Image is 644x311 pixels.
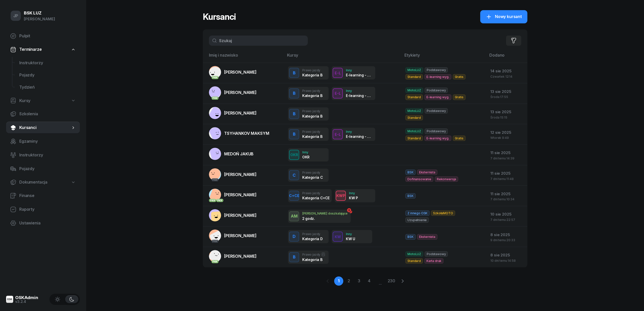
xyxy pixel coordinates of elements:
[495,13,522,20] span: Nowy kursant
[211,260,219,263] div: PKK
[6,135,80,148] a: Egzaminy
[453,94,466,100] span: Gratis
[424,136,451,141] span: E-learning wyg.
[291,89,298,98] div: B
[490,95,523,99] div: Środa 17:55
[211,76,219,79] div: PKK
[346,134,372,139] div: E-learning - 90 dni
[417,234,437,239] span: Eksternista
[405,193,416,199] span: BSK
[302,257,325,262] div: Kategoria B
[424,258,443,264] span: Karta druk
[6,149,80,161] a: Instruktorzy
[333,70,343,76] div: E-L
[302,114,322,118] div: Kategoria B
[209,148,254,160] a: MEDOŃ JAKUB
[289,212,300,221] div: AM
[344,276,353,286] a: 2
[209,66,257,78] a: PKK[PERSON_NAME]
[405,217,429,223] span: Uzupełnienie
[435,176,458,182] span: Rekonwersja
[289,232,299,242] button: D
[302,155,310,159] div: OKR
[224,151,254,156] span: MEDOŃ JAKUB
[211,96,219,100] div: PKK
[289,88,299,99] button: B
[405,136,423,141] span: Standard
[289,109,299,119] button: B
[19,72,76,78] span: Pojazdy
[425,88,448,93] span: Podstawowy
[333,234,343,240] div: KW
[6,30,80,42] a: Pulpit
[291,171,298,180] div: C
[6,190,80,202] a: Finanse
[291,232,298,241] div: D
[405,170,416,175] span: BSK
[405,67,423,73] span: MotoLUZ
[490,136,523,139] div: Wtorek 9:49
[349,196,358,200] div: KW P
[287,192,301,199] div: C+CE
[224,254,257,259] span: [PERSON_NAME]
[19,206,76,213] span: Raporty
[405,74,423,79] span: Standard
[425,67,448,73] span: Podstawowy
[490,170,523,177] div: 11 sie 2025
[203,52,284,63] th: Imię i nazwisko
[490,259,523,262] div: 10 dni temu 14:58
[6,203,80,216] a: Raporty
[302,252,325,256] div: Prawo jazdy
[15,81,80,93] a: Tydzień
[19,152,76,158] span: Instruktorzy
[354,276,364,286] a: 3
[346,69,372,72] div: Inny
[15,57,80,69] a: Instruktorzy
[19,220,76,226] span: Ustawienia
[19,46,42,53] span: Terminarze
[401,52,486,63] th: Etykiety
[405,210,430,216] span: Z innego OSK
[224,131,269,136] span: TSYHANKOV MAKSYM
[15,300,38,303] div: v3.2.4
[333,68,343,78] button: E-L
[490,150,523,156] div: 11 sie 2025
[453,74,466,79] span: Gratis
[203,12,236,21] h1: Kursanci
[346,73,372,77] div: E-learning - 90 dni
[209,189,257,201] a: PKKPKK[PERSON_NAME]
[291,130,298,139] div: B
[19,166,76,172] span: Pojazdy
[211,178,219,182] div: PKK
[289,211,299,221] button: AM
[6,296,13,303] img: logo-xs@2x.png
[490,88,523,95] div: 13 sie 2025
[302,134,322,139] div: Kategoria B
[6,44,80,55] a: Terminarze
[6,217,80,229] a: Ustawienia
[302,130,322,133] div: Prawo jazdy
[216,199,224,202] div: PKK
[334,276,343,286] a: 1
[424,74,451,79] span: E-learning wyg.
[6,176,80,188] a: Dokumentacja
[291,253,298,261] div: B
[387,276,396,286] a: 230
[289,252,299,262] button: B
[302,151,310,154] div: Inny
[302,237,323,241] div: Kategoria D
[6,122,80,134] a: Kursanci
[289,68,299,78] button: B
[490,129,523,136] div: 12 sie 2025
[19,33,76,39] span: Pulpit
[19,97,30,104] span: Kursy
[425,108,448,113] span: Podstawowy
[19,138,76,145] span: Egzaminy
[19,84,76,91] span: Tydzień
[302,212,348,215] div: [PERSON_NAME] doszkalające
[417,170,437,175] span: Eksternista
[211,240,219,243] div: PKK
[289,150,299,160] button: OKR
[209,199,216,202] div: PKK
[405,108,423,113] span: MotoLUZ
